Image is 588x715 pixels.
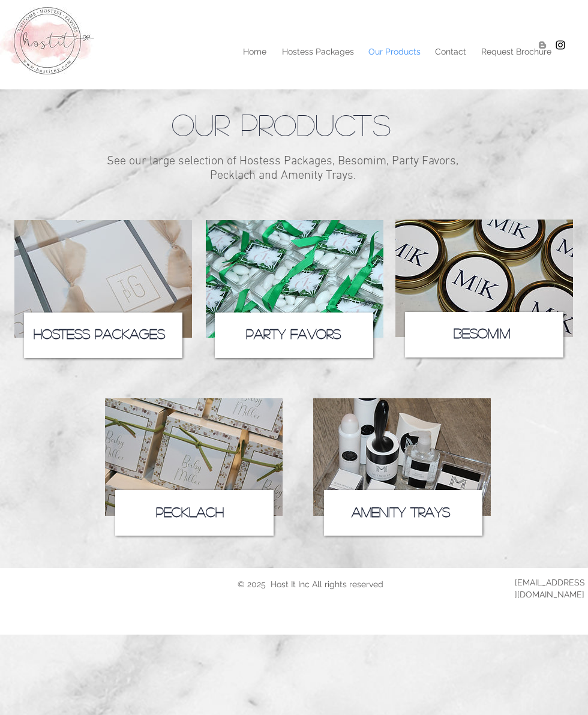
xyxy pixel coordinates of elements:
a: Hostess Packages [274,43,361,61]
span: See our large selection of Hostess Packages, Besomim, Party Favors, Pecklach and Amenity Trays. [107,154,458,183]
a: [EMAIL_ADDRESS][DOMAIN_NAME] [515,578,585,599]
p: Hostess Packages [276,43,360,61]
img: IMG_4749.JPG [395,220,573,337]
a: Our Products [361,43,427,61]
a: Request Brochure [473,43,559,61]
span: © 2025 Host It Inc All rights reserved [238,579,383,589]
nav: Site [55,43,559,61]
a: Hostess Packages [34,327,165,340]
img: Hostitny [554,39,566,51]
img: IMG_3288_edited.jpg [313,398,491,516]
a: Contact [427,43,473,61]
a: Besomim [454,326,510,340]
img: Blogger [536,39,548,51]
p: Our Products [362,43,427,61]
a: Party Favors [246,327,341,340]
a: Amenity Trays [352,505,450,518]
p: Home [237,43,272,61]
p: Contact [429,43,472,61]
span: Our Products [172,109,391,139]
a: Pecklach [156,505,224,518]
p: Request Brochure [475,43,557,61]
img: IMG_1662 (2).jpg [206,220,383,338]
img: IMG_7991.JPG [105,398,283,516]
a: Home [235,43,274,61]
img: IMG_2054.JPG [14,220,192,338]
ul: Social Bar [536,39,566,51]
